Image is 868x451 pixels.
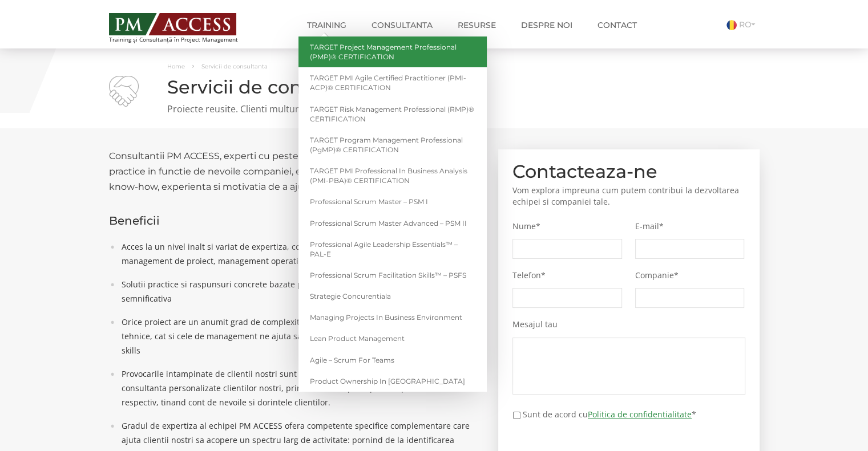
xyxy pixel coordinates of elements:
li: Acces la un nivel inalt si variat de expertiza, consultantii nostri fiind practicieni activi in m... [116,239,482,268]
li: Provocarile intampinate de clientii nostri sunt diferite. De aceea oferim servicii de consultanta... [116,367,482,409]
a: Resurse [449,14,504,36]
a: Consultanta [363,14,441,36]
li: Orice proiect are un anumit grad de complexitate. Abilitatile consultantilor nostri, atat cele te... [116,315,482,357]
a: Professional Scrum Master Advanced – PSM II [298,213,487,234]
h2: Consultantii PM ACCESS, experti cu peste 20 ani experienta, iti ofera solutii practice in functie... [109,148,482,194]
a: Politica de confidentialitate [588,409,692,420]
img: Servicii de consultanta [109,76,139,107]
span: Training și Consultanță în Project Management [109,36,259,43]
label: Mesajul tau [512,319,745,330]
a: Training [298,14,355,36]
label: Telefon [512,270,622,281]
a: Contact [589,14,645,36]
a: TARGET PMI Agile Certified Practitioner (PMI-ACP)® CERTIFICATION [298,67,487,98]
a: TARGET Project Management Professional (PMP)® CERTIFICATION [298,36,487,67]
a: Professional Scrum Master – PSM I [298,191,487,212]
a: Managing Projects in Business Environment [298,307,487,328]
a: Product Ownership in [GEOGRAPHIC_DATA] [298,371,487,392]
h2: Contacteaza-ne [512,164,745,179]
label: Nume [512,221,622,231]
img: Romana [726,20,737,30]
img: PM ACCESS - Echipa traineri si consultanti certificati PMP: Narciss Popescu, Mihai Olaru, Monica ... [109,13,236,35]
a: Agile – Scrum for Teams [298,350,487,371]
a: TARGET PMI Professional in Business Analysis (PMI-PBA)® CERTIFICATION [298,160,487,191]
a: Training și Consultanță în Project Management [109,10,259,43]
p: Vom explora impreuna cum putem contribui la dezvoltarea echipei si companiei tale. [512,185,745,208]
a: Home [167,63,185,70]
span: Servicii de consultanta [201,63,268,70]
a: TARGET Program Management Professional (PgMP)® CERTIFICATION [298,129,487,160]
a: Strategie Concurentiala [298,286,487,307]
a: Professional Scrum Facilitation Skills™ – PSFS [298,265,487,286]
a: TARGET Risk Management Professional (RMP)® CERTIFICATION [298,99,487,129]
a: Despre noi [512,14,581,36]
label: Companie [635,270,745,281]
a: Professional Agile Leadership Essentials™ – PAL-E [298,234,487,265]
label: E-mail [635,221,745,231]
label: Sunt de acord cu * [523,408,696,420]
h3: Beneficii [109,214,482,227]
li: Solutii practice si raspunsuri concrete bazate pe know-how-ul si experienta noastra semnificativa [116,277,482,306]
a: RO [726,19,760,30]
a: Lean Product Management [298,328,487,349]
